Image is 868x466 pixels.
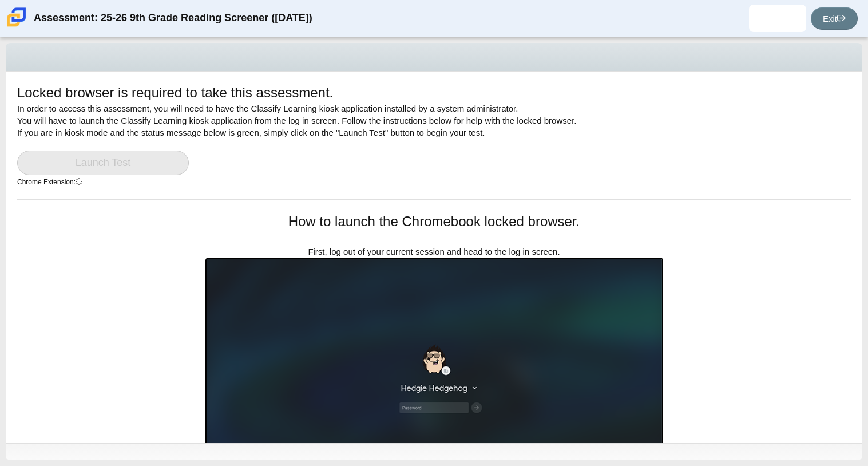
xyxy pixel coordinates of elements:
h1: How to launch the Chromebook locked browser. [205,212,663,231]
a: Exit [811,7,858,30]
a: Launch Test [17,151,189,175]
small: Chrome Extension: [17,178,82,186]
img: isaias.randolph.o1Ciu0 [768,9,787,27]
div: Assessment: 25-26 9th Grade Reading Screener ([DATE]) [34,5,312,32]
h1: Locked browser is required to take this assessment. [17,83,333,102]
img: Carmen School of Science & Technology [5,5,29,29]
a: Carmen School of Science & Technology [5,21,29,31]
div: In order to access this assessment, you will need to have the Classify Learning kiosk application... [17,83,851,199]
